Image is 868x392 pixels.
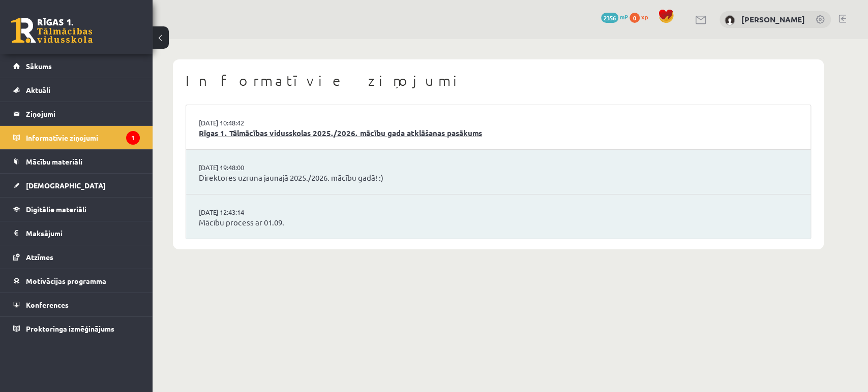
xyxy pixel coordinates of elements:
[725,15,735,25] img: Jekaterina Zeļeņina
[630,13,653,21] a: 0 xp
[26,61,52,71] span: Sākums
[601,13,618,23] span: 2356
[26,85,50,94] span: Aktuāli
[26,181,106,190] span: [DEMOGRAPHIC_DATA]
[11,18,93,43] a: Rīgas 1. Tālmācības vidusskola
[26,221,140,245] legend: Maksājumi
[199,207,275,217] a: [DATE] 12:43:14
[26,324,114,333] span: Proktoringa izmēģinājums
[199,217,798,228] a: Mācību process ar 01.09.
[199,127,798,139] a: Rīgas 1. Tālmācības vidusskolas 2025./2026. mācību gada atklāšanas pasākums
[199,172,798,184] a: Direktores uzruna jaunajā 2025./2026. mācību gadā! :)
[13,102,140,125] a: Ziņojumi
[601,13,628,21] a: 2356 mP
[199,162,275,173] a: [DATE] 19:48:00
[13,293,140,316] a: Konferences
[641,13,648,21] span: xp
[199,118,275,128] a: [DATE] 10:48:42
[26,205,86,214] span: Digitālie materiāli
[26,126,140,149] legend: Informatīvie ziņojumi
[630,13,640,23] span: 0
[26,276,106,285] span: Motivācijas programma
[26,102,140,125] legend: Ziņojumi
[13,54,140,78] a: Sākums
[186,72,811,89] h1: Informatīvie ziņojumi
[126,131,140,145] i: 1
[26,300,69,309] span: Konferences
[13,221,140,245] a: Maksājumi
[13,126,140,149] a: Informatīvie ziņojumi1
[13,174,140,197] a: [DEMOGRAPHIC_DATA]
[13,245,140,269] a: Atzīmes
[13,150,140,173] a: Mācību materiāli
[13,198,140,221] a: Digitālie materiāli
[620,13,628,21] span: mP
[741,14,805,24] a: [PERSON_NAME]
[13,269,140,292] a: Motivācijas programma
[26,252,53,262] span: Atzīmes
[13,78,140,102] a: Aktuāli
[26,157,82,166] span: Mācību materiāli
[13,317,140,340] a: Proktoringa izmēģinājums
